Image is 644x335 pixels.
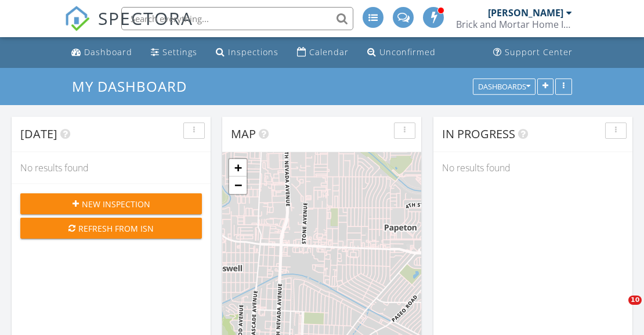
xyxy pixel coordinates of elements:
img: The Best Home Inspection Software - Spectora [64,6,90,31]
a: Zoom out [229,176,247,194]
span: New Inspection [82,198,150,210]
button: New Inspection [20,193,202,214]
a: Zoom in [229,159,247,176]
a: Calendar [292,42,353,63]
a: Support Center [489,42,577,63]
div: Settings [162,46,197,57]
div: [PERSON_NAME] [488,7,563,19]
input: Search everything... [121,7,353,30]
div: Refresh from ISN [30,222,193,235]
a: My Dashboard [72,77,197,96]
span: 10 [628,296,642,305]
div: Unconfirmed [379,46,436,57]
span: In Progress [442,126,515,142]
iframe: Intercom live chat [605,296,632,323]
button: Dashboards [473,78,536,95]
button: Refresh from ISN [20,218,202,239]
div: No results found [12,152,211,183]
div: Dashboard [84,46,132,57]
div: No results found [433,152,632,183]
span: SPECTORA [98,6,193,30]
div: Dashboards [478,82,530,91]
div: Calendar [309,46,349,57]
div: Support Center [505,46,573,57]
div: Inspections [228,46,278,57]
div: Brick and Mortar Home Inspections, Inc. [456,19,572,30]
span: [DATE] [20,126,57,142]
span: Map [231,126,256,142]
a: Settings [146,42,202,63]
a: Inspections [211,42,283,63]
a: SPECTORA [64,16,193,40]
a: Dashboard [67,42,137,63]
a: Unconfirmed [363,42,440,63]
